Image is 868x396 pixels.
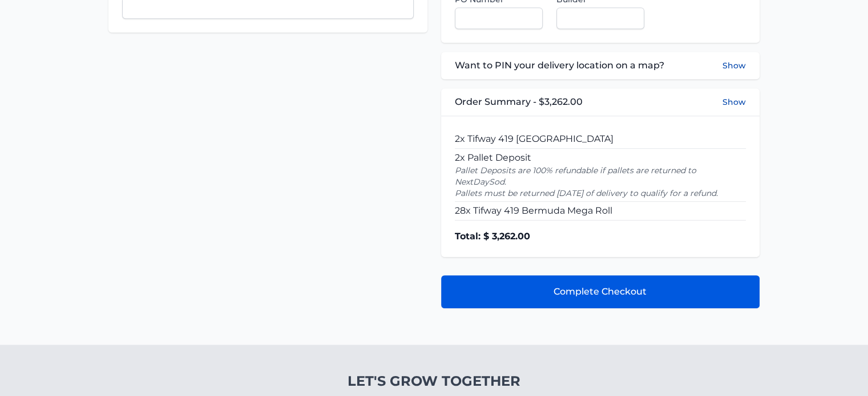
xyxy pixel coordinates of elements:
[455,59,664,72] span: Want to PIN your delivery location on a map?
[722,59,746,72] button: Show
[554,285,647,299] span: Complete Checkout
[286,372,582,390] h4: Let's Grow Together
[455,148,746,201] li: 2x Pallet Deposit
[441,275,760,308] button: Complete Checkout
[455,130,746,148] li: 2x Tifway 419 [GEOGRAPHIC_DATA]
[455,95,583,109] span: Order Summary - $3,262.00
[455,230,530,243] span: Total: $ 3,262.00
[455,165,746,199] div: Pallet Deposits are 100% refundable if pallets are returned to NextDaySod. Pallets must be return...
[722,96,746,108] button: Show
[455,201,746,220] li: 28x Tifway 419 Bermuda Mega Roll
